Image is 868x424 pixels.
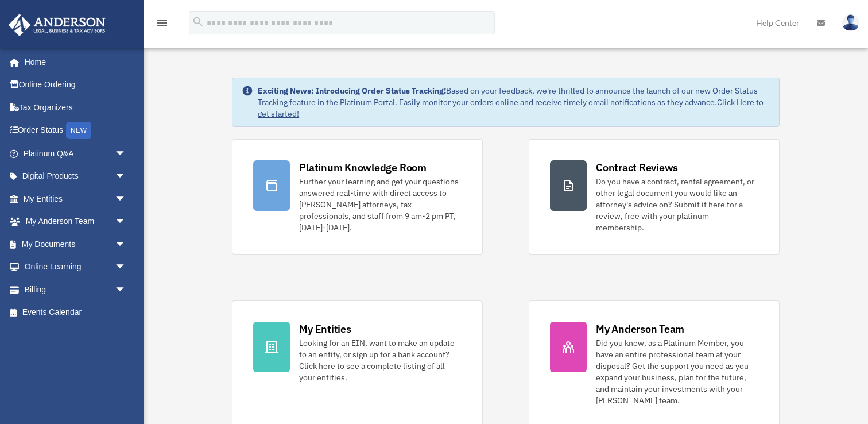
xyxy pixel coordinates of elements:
[115,233,138,256] span: arrow_drop_down
[115,142,138,165] span: arrow_drop_down
[155,20,169,30] a: menu
[8,233,144,256] a: My Documentsarrow_drop_down
[232,139,483,255] a: Platinum Knowledge Room Further your learning and get your questions answered real-time with dire...
[8,74,144,97] a: Online Ordering
[115,278,138,302] span: arrow_drop_down
[8,51,138,74] a: Home
[8,119,144,142] a: Order StatusNEW
[8,278,144,301] a: Billingarrow_drop_down
[258,97,764,119] a: Click Here to get started!
[299,176,462,233] div: Further your learning and get your questions answered real-time with direct access to [PERSON_NAM...
[596,176,758,233] div: Do you have a contract, rental agreement, or other legal document you would like an attorney's ad...
[258,86,446,96] strong: Exciting News: Introducing Order Status Tracking!
[596,337,758,406] div: Did you know, as a Platinum Member, you have an entire professional team at your disposal? Get th...
[115,256,138,279] span: arrow_drop_down
[115,187,138,211] span: arrow_drop_down
[8,96,144,119] a: Tax Organizers
[299,322,351,336] div: My Entities
[192,16,204,28] i: search
[299,337,462,383] div: Looking for an EIN, want to make an update to an entity, or sign up for a bank account? Click her...
[8,142,144,165] a: Platinum Q&Aarrow_drop_down
[258,85,770,120] div: Based on your feedback, we're thrilled to announce the launch of our new Order Status Tracking fe...
[115,210,138,234] span: arrow_drop_down
[8,256,144,279] a: Online Learningarrow_drop_down
[529,139,780,255] a: Contract Reviews Do you have a contract, rental agreement, or other legal document you would like...
[8,301,144,324] a: Events Calendar
[596,322,684,336] div: My Anderson Team
[8,187,144,210] a: My Entitiesarrow_drop_down
[299,160,427,175] div: Platinum Knowledge Room
[8,165,144,188] a: Digital Productsarrow_drop_down
[842,14,859,31] img: User Pic
[5,14,109,36] img: Anderson Advisors Platinum Portal
[115,165,138,188] span: arrow_drop_down
[66,122,91,139] div: NEW
[8,210,144,233] a: My Anderson Teamarrow_drop_down
[596,160,678,175] div: Contract Reviews
[155,16,169,30] i: menu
